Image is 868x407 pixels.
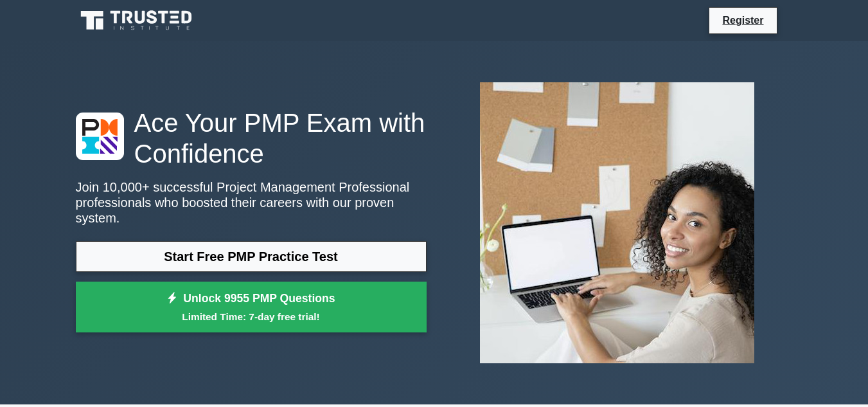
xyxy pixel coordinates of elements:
[76,282,427,333] a: Unlock 9955 PMP QuestionsLimited Time: 7-day free trial!
[76,179,427,226] p: Join 10,000+ successful Project Management Professional professionals who boosted their careers w...
[76,241,427,272] a: Start Free PMP Practice Test
[76,107,427,169] h1: Ace Your PMP Exam with Confidence
[92,309,411,324] small: Limited Time: 7-day free trial!
[714,12,771,28] a: Register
